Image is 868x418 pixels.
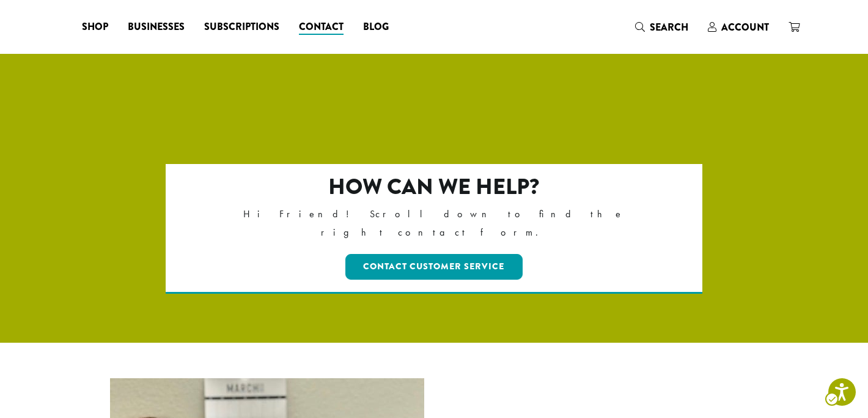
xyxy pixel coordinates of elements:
[289,17,353,37] a: Contact
[625,17,698,37] a: Search
[219,174,650,200] h2: How can we help?
[82,20,108,35] span: Shop
[72,17,118,37] a: Shop
[353,17,399,37] a: Blog
[72,17,399,37] div: Header Menu
[625,17,809,37] div: Header Menu
[194,17,289,37] a: Subscriptions
[363,20,389,35] span: Blog
[128,20,185,35] span: Businesses
[345,254,523,280] a: Contact Customer Service
[721,20,769,34] span: Account
[650,20,688,34] span: Search
[118,17,194,37] a: Businesses
[72,17,399,37] ul: Main Menu
[698,17,779,37] a: Account
[204,20,279,35] span: Subscriptions
[219,205,650,242] p: Hi Friend! Scroll down to find the right contact form.
[299,20,344,35] span: Contact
